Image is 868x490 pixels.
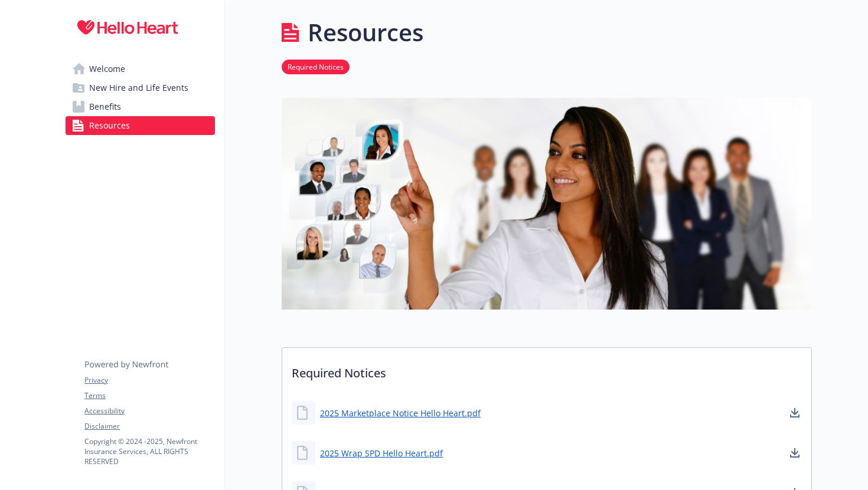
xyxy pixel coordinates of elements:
a: Privacy [84,375,214,386]
a: Welcome [66,60,215,78]
a: download document [788,406,802,420]
a: Disclaimer [84,421,214,432]
a: Accessibility [84,406,214,416]
span: Resources [89,116,130,135]
span: Welcome [89,60,125,78]
a: New Hire and Life Events [66,78,215,97]
span: New Hire and Life Events [89,78,188,97]
a: 2025 Marketplace Notice Hello Heart.pdf [320,407,481,419]
a: Required Notices [282,61,350,72]
a: download document [788,446,802,460]
a: 2025 Wrap SPD Hello Heart.pdf [320,447,443,459]
img: resources page banner [282,98,812,310]
p: Copyright © 2024 - 2025 , Newfront Insurance Services, ALL RIGHTS RESERVED [84,436,214,466]
a: Benefits [66,97,215,116]
p: Required Notices [282,348,811,392]
a: Resources [66,116,215,135]
a: Terms [84,390,214,401]
span: Benefits [89,97,121,116]
h1: Resources [308,15,423,50]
